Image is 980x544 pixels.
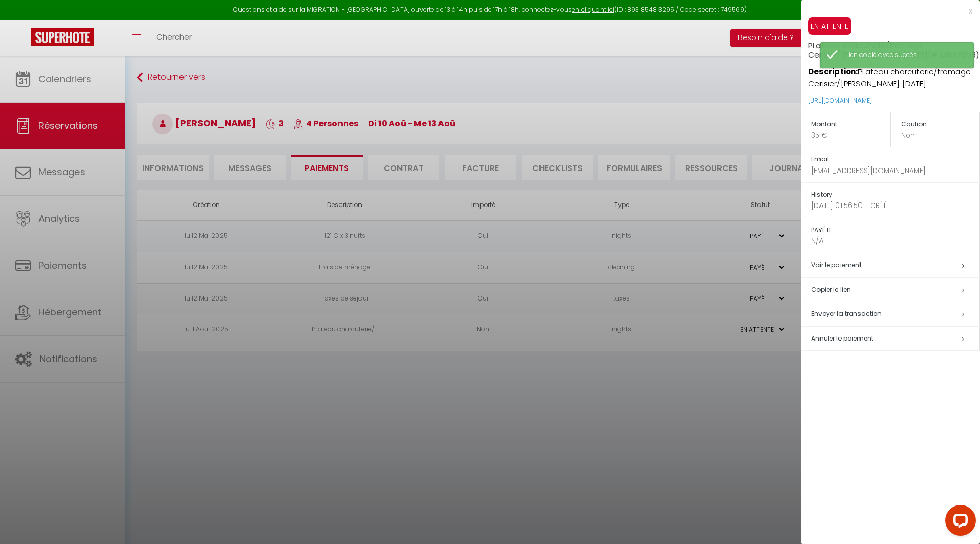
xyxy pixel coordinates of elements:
[811,260,862,269] a: Voir le paiement
[808,96,872,105] a: [URL][DOMAIN_NAME]
[808,35,980,60] h5: PLateau charcuterie/fromage Cerisier/[PERSON_NAME] [DATE]
[846,50,963,60] div: Lien copié avec succès
[811,334,873,343] span: Annuler le paiement
[808,60,980,90] p: PLateau charcuterie/fromage Cerisier/[PERSON_NAME] [DATE]
[811,200,979,211] p: [DATE] 01:56:50 - CRÊÊ
[801,5,972,17] div: x
[808,17,851,35] span: EN ATTENTE
[811,119,890,130] h5: Montant
[901,119,980,130] h5: Caution
[937,501,980,544] iframe: LiveChat chat widget
[811,130,890,141] p: 35 €
[811,189,979,201] h5: History
[811,165,979,176] p: [EMAIL_ADDRESS][DOMAIN_NAME]
[808,66,858,77] strong: Description:
[811,224,979,236] h5: PAYÉ LE
[811,284,979,296] h5: Copier le lien
[811,236,979,247] p: N/A
[811,154,979,165] h5: Email
[901,130,980,141] p: Non
[811,309,882,318] span: Envoyer la transaction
